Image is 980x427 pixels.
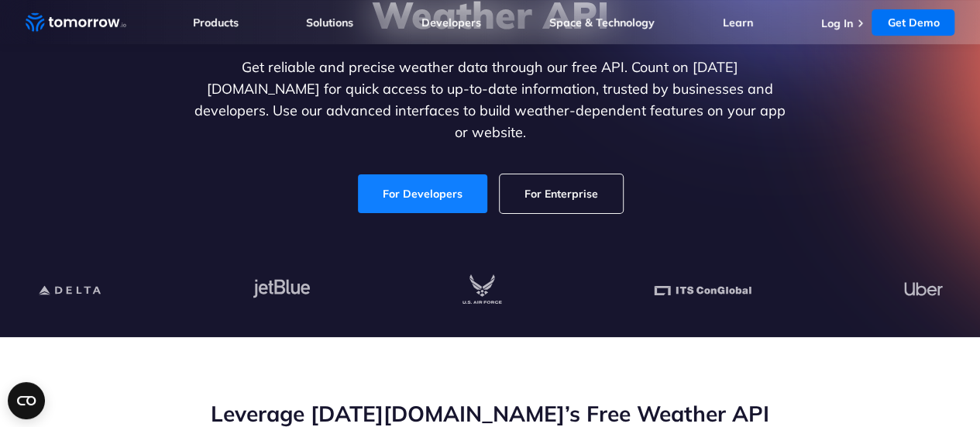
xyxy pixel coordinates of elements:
[8,382,45,419] button: Open CMP widget
[193,15,239,29] a: Products
[358,174,487,213] a: For Developers
[723,15,753,29] a: Learn
[306,15,353,29] a: Solutions
[191,57,789,143] p: Get reliable and precise weather data through our free API. Count on [DATE][DOMAIN_NAME] for quic...
[820,16,852,30] a: Log In
[421,15,481,29] a: Developers
[872,9,954,36] a: Get Demo
[26,11,126,34] a: Home link
[549,15,655,29] a: Space & Technology
[500,174,623,213] a: For Enterprise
